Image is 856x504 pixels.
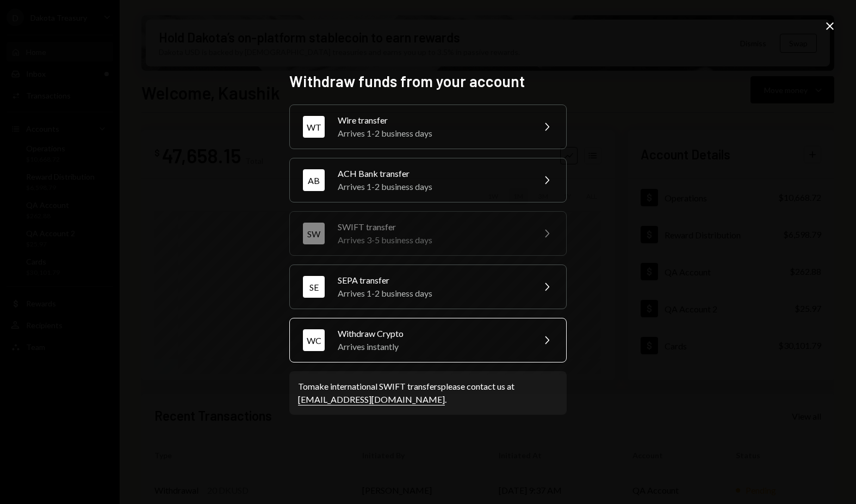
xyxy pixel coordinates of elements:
[289,265,567,309] button: SESEPA transferArrives 1-2 business days
[338,180,527,193] div: Arrives 1-2 business days
[338,114,527,127] div: Wire transfer
[303,223,325,244] div: SW
[298,380,558,406] div: To make international SWIFT transfers please contact us at .
[338,233,527,247] div: Arrives 3-5 business days
[338,167,527,180] div: ACH Bank transfer
[303,276,325,298] div: SE
[298,394,445,405] a: [EMAIL_ADDRESS][DOMAIN_NAME]
[289,158,567,202] button: ABACH Bank transferArrives 1-2 business days
[338,274,527,287] div: SEPA transfer
[289,318,567,362] button: WCWithdraw CryptoArrives instantly
[338,127,527,140] div: Arrives 1-2 business days
[289,211,567,256] button: SWSWIFT transferArrives 3-5 business days
[289,71,567,92] h2: Withdraw funds from your account
[338,327,527,340] div: Withdraw Crypto
[303,116,325,138] div: WT
[338,287,527,300] div: Arrives 1-2 business days
[303,329,325,351] div: WC
[338,220,527,233] div: SWIFT transfer
[338,340,527,353] div: Arrives instantly
[303,169,325,191] div: AB
[289,105,567,149] button: WTWire transferArrives 1-2 business days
